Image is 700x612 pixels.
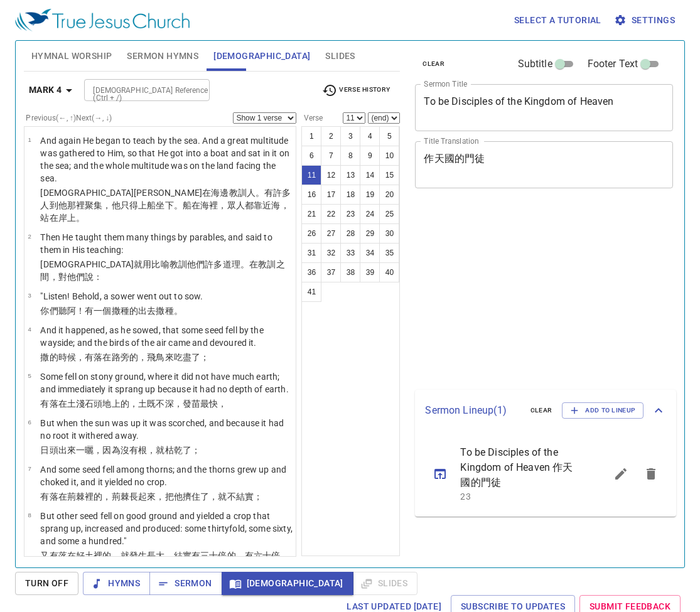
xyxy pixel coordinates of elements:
p: 撒 [40,351,292,363]
span: [DEMOGRAPHIC_DATA] [232,576,343,591]
button: 23 [340,204,360,224]
span: To be Disciples of the Kingdom of Heaven 作天國的門徒 [460,445,576,490]
span: Hymnal Worship [31,48,112,64]
wg4687: 出去 [138,306,183,316]
p: [DEMOGRAPHIC_DATA] [40,258,292,283]
label: Previous (←, ↑) Next (→, ↓) [26,114,112,122]
wg4071: 來 [165,352,210,362]
wg2424: 就用 [40,259,284,282]
wg4098: 在土淺石頭地 [58,399,227,409]
wg173: 裡 [85,491,262,502]
p: And it happened, as he sowed, that some seed fell by the wayside; and the birds of the air came a... [40,324,292,349]
button: 8 [340,146,360,166]
button: 19 [360,185,380,205]
wg1831: 撒種 [156,306,182,316]
b: Mark 4 [29,82,62,98]
button: 5 [379,126,399,146]
button: 25 [379,204,399,224]
wg3825: 在 [40,188,291,223]
span: 6 [28,419,31,426]
wg4863: ，他 [40,200,289,223]
span: Slides [325,48,355,64]
wg1722: ，有落 [76,352,209,362]
span: [DEMOGRAPHIC_DATA] [213,48,310,64]
wg1519: 的，荊棘 [94,491,262,502]
label: Verse [301,114,323,122]
wg3844: 的，飛鳥 [129,352,209,362]
wg846: 說 [85,272,102,282]
wg2719: ； [200,352,209,362]
textarea: 作天國的門徒 [424,153,664,176]
wg4098: 在荊棘 [58,491,263,502]
span: Footer Text [588,56,638,72]
button: 10 [379,146,399,166]
button: [DEMOGRAPHIC_DATA] [222,572,353,595]
span: clear [423,58,444,70]
span: Subtitle [518,56,552,72]
span: Sermon [159,576,212,591]
wg2246: 出來 [58,445,200,455]
wg3844: 海邊 [40,188,291,223]
button: 3 [340,126,360,146]
wg1722: 比喻 [40,259,284,282]
button: Add to Lineup [562,402,643,419]
button: 17 [321,185,341,205]
button: 28 [340,223,360,244]
wg846: 那裡聚集 [40,200,289,223]
wg3598: 旁 [121,352,210,362]
button: 37 [321,262,341,282]
button: 36 [301,262,321,282]
wg899: ，發苗 [174,399,227,409]
div: Sermon Lineup(1)clearAdd to Lineup [415,390,676,431]
p: But other seed fell on good ground and yielded a crop that sprang up, increased and produced: som... [40,510,292,547]
span: Add to Lineup [570,405,635,416]
button: 32 [321,243,341,263]
wg393: 一曬 [76,445,200,455]
wg4183: 人 [40,200,289,223]
span: 2 [28,233,31,240]
wg1321: 人。有許多 [40,188,291,223]
button: Turn Off [15,572,78,595]
span: 1 [28,136,31,143]
wg4098: 在路 [102,352,209,362]
wg1093: 裡的，就發生長大 [40,550,280,573]
wg1519: 好 [40,550,280,573]
span: 4 [28,326,31,333]
wg846: 只得 [40,200,289,223]
img: True Jesus Church [15,9,190,31]
span: 5 [28,372,31,379]
button: 31 [301,243,321,263]
button: 11 [301,165,321,185]
wg2192: 根 [138,445,200,455]
button: 1 [301,126,321,146]
button: 16 [301,185,321,205]
button: 40 [379,262,399,282]
wg4314: 他 [40,200,289,223]
button: Verse History [315,81,397,100]
button: 29 [360,223,380,244]
button: 35 [379,243,399,263]
wg3583: ； [191,445,200,455]
wg1322: ，對他們 [50,272,103,282]
span: Verse History [322,83,390,98]
button: 4 [360,126,380,146]
button: 7 [321,146,341,166]
button: 12 [321,165,341,185]
p: And some seed fell among thorns; and the thorns grew up and choked it, and it yielded no crop. [40,463,292,488]
button: 41 [301,282,321,302]
span: Select a tutorial [514,13,601,28]
wg2590: ； [254,491,262,502]
wg3793: 到 [40,200,289,223]
span: Sermon Hymns [127,48,198,64]
span: Hymns [93,576,140,591]
p: Sermon Lineup ( 1 ) [425,403,520,418]
span: Turn Off [25,576,68,591]
button: 15 [379,165,399,185]
wg173: 長起來 [129,491,262,502]
p: 又有落 [40,549,292,574]
button: 9 [360,146,380,166]
p: 有落 [40,397,292,410]
wg2064: 吃盡了 [174,352,210,362]
button: Mark 4 [24,78,82,102]
p: [DEMOGRAPHIC_DATA][PERSON_NAME] [40,186,292,224]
